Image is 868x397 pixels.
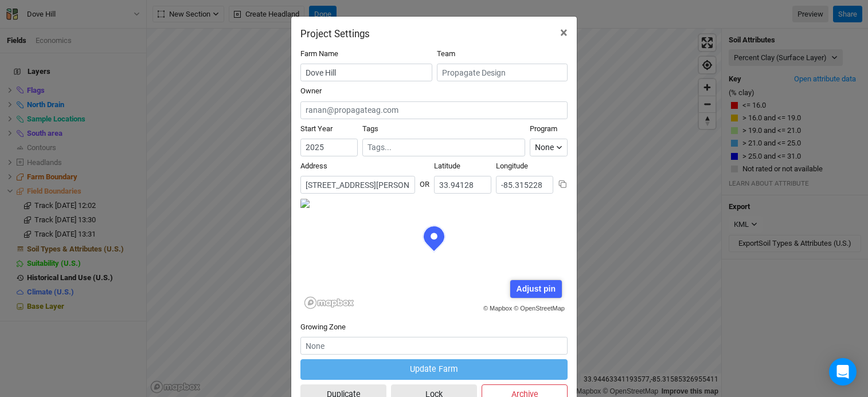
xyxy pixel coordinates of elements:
input: Propagate Design [437,64,568,81]
h2: Project Settings [300,28,370,40]
input: Address (123 James St...) [300,176,415,194]
button: Copy [558,179,568,189]
div: Open Intercom Messenger [829,358,857,386]
input: Tags... [367,141,520,154]
div: Adjust pin [510,280,561,298]
label: Program [530,124,557,134]
label: Start Year [300,124,333,134]
label: Growing Zone [300,322,346,332]
button: Update Farm [300,359,568,379]
label: Team [437,49,455,59]
input: Start Year [300,139,358,156]
a: © Mapbox [483,305,512,312]
button: None [530,139,568,156]
label: Longitude [496,161,528,171]
label: Latitude [434,161,460,171]
span: × [560,25,568,41]
label: Address [300,161,327,171]
a: © OpenStreetMap [514,305,565,312]
label: Farm Name [300,49,338,59]
div: OR [420,170,429,190]
input: Project/Farm Name [300,64,432,81]
button: Close [551,17,577,49]
input: ranan@propagateag.com [300,101,568,119]
input: None [300,337,568,355]
input: Latitude [434,176,491,194]
div: None [535,141,554,154]
label: Tags [362,124,378,134]
label: Owner [300,86,322,96]
input: Longitude [496,176,553,194]
a: Mapbox logo [304,296,354,309]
